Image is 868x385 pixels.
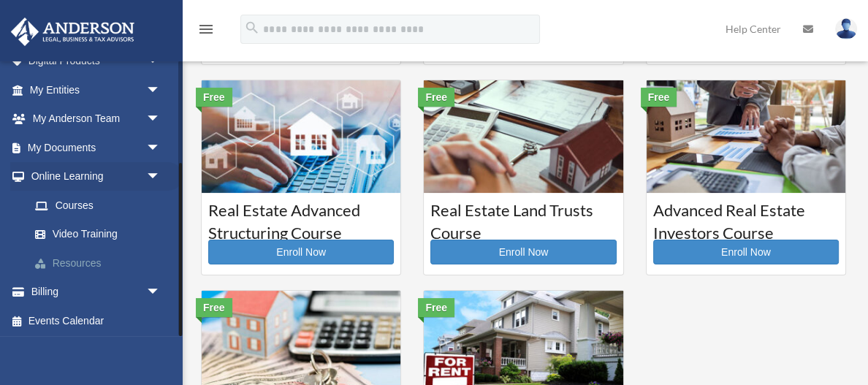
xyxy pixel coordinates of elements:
div: Free [418,298,454,317]
div: Free [641,88,677,107]
div: Free [196,298,232,317]
h3: Advanced Real Estate Investors Course [653,199,839,236]
img: User Pic [835,18,857,39]
div: Free [196,88,232,107]
span: arrow_drop_down [146,75,175,105]
a: Video Training [20,220,183,249]
i: search [244,20,260,36]
a: Courses [20,191,175,220]
h3: Real Estate Advanced Structuring Course [208,199,394,236]
a: Events Calendar [10,306,183,335]
span: arrow_drop_down [146,104,175,134]
a: Resources [20,248,183,278]
i: menu [197,20,215,38]
a: My Anderson Teamarrow_drop_down [10,104,183,134]
a: Enroll Now [430,240,616,264]
span: arrow_drop_down [146,162,175,192]
span: arrow_drop_down [146,278,175,308]
span: arrow_drop_down [146,47,175,77]
img: Anderson Advisors Platinum Portal [7,18,139,46]
a: Billingarrow_drop_down [10,278,183,307]
a: Online Learningarrow_drop_down [10,162,183,191]
a: Enroll Now [653,240,839,264]
a: My Documentsarrow_drop_down [10,133,183,162]
span: arrow_drop_down [146,133,175,163]
h3: Real Estate Land Trusts Course [430,199,616,236]
a: Enroll Now [208,240,394,264]
a: My Entitiesarrow_drop_down [10,75,183,104]
div: Free [418,88,454,107]
a: menu [197,26,215,38]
